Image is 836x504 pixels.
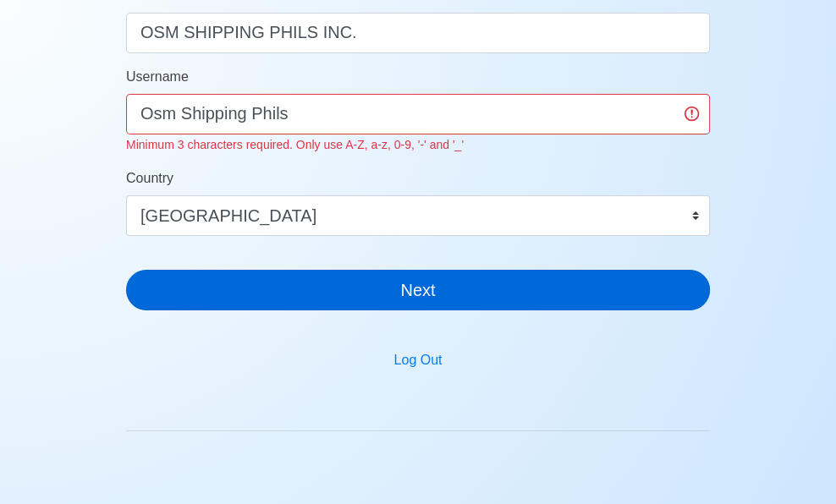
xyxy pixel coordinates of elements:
[383,344,454,376] button: Log Out
[126,13,710,53] input: Your Fullname
[126,94,710,134] input: Ex. donaldcris
[126,168,173,189] label: Country
[126,69,189,84] span: Username
[126,138,464,151] small: Minimum 3 characters required. Only use A-Z, a-z, 0-9, '-' and '_'
[126,270,710,310] button: Next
